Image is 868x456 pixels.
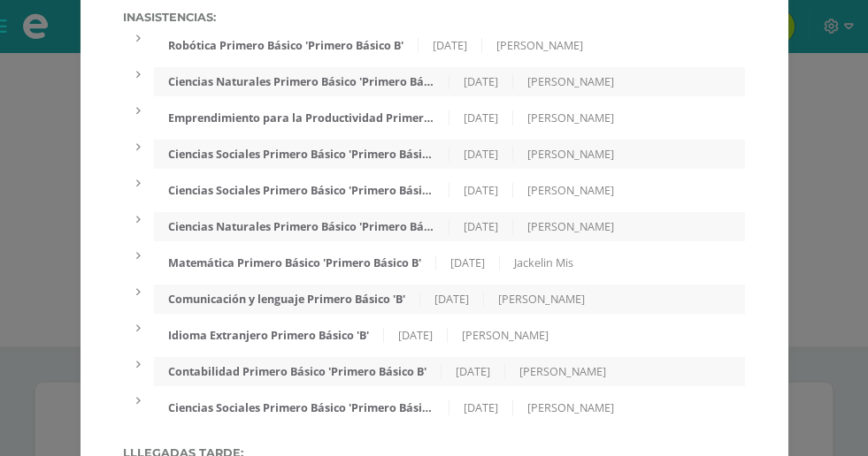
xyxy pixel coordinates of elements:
div: Ciencias Naturales Primero Básico 'Primero Básico B' [154,74,449,89]
div: [PERSON_NAME] [513,400,628,415]
div: Comunicación y lenguaje Primero Básico 'B' [154,292,420,307]
div: [DATE] [449,219,513,234]
div: Emprendimiento para la Productividad Primero Básico 'Primero Básico B' [154,110,449,125]
div: [DATE] [384,328,448,343]
div: Ciencias Sociales Primero Básico 'Primero Básico B' [154,400,449,415]
div: Jackelin Mis [500,255,588,270]
label: Inasistencias: [123,11,746,24]
div: [PERSON_NAME] [513,219,628,234]
div: [DATE] [419,38,482,53]
div: [PERSON_NAME] [484,292,599,307]
div: [DATE] [449,147,513,162]
div: [DATE] [420,292,484,307]
div: Idioma Extranjero Primero Básico 'B' [154,328,384,343]
div: Ciencias Sociales Primero Básico 'Primero Básico B' [154,147,449,162]
div: [DATE] [436,255,500,270]
div: [DATE] [442,364,505,379]
div: [DATE] [449,400,513,415]
div: [PERSON_NAME] [482,38,597,53]
div: [PERSON_NAME] [448,328,563,343]
div: [DATE] [449,110,513,125]
div: Matemática Primero Básico 'Primero Básico B' [154,255,436,270]
div: [PERSON_NAME] [505,364,620,379]
div: Contabilidad Primero Básico 'Primero Básico B' [154,364,442,379]
div: Robótica Primero Básico 'Primero Básico B' [154,38,419,53]
div: [PERSON_NAME] [513,74,628,89]
div: Ciencias Naturales Primero Básico 'Primero Básico B' [154,219,449,234]
div: [PERSON_NAME] [513,183,628,198]
div: [DATE] [449,183,513,198]
div: [DATE] [449,74,513,89]
div: [PERSON_NAME] [513,110,628,125]
div: [PERSON_NAME] [513,147,628,162]
div: Ciencias Sociales Primero Básico 'Primero Básico B' [154,183,449,198]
